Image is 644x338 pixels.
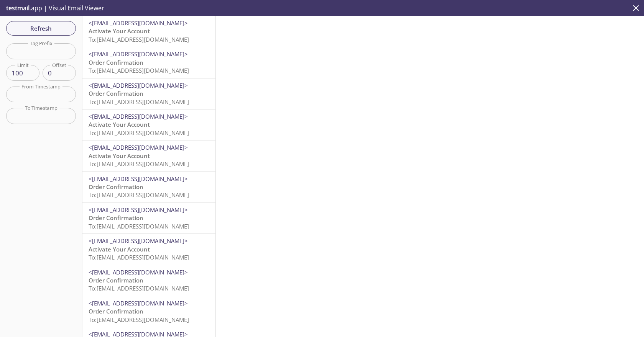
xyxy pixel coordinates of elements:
span: Activate Your Account [89,27,150,35]
span: Order Confirmation [89,59,143,66]
span: To: [EMAIL_ADDRESS][DOMAIN_NAME] [89,316,189,323]
div: <[EMAIL_ADDRESS][DOMAIN_NAME]>Activate Your AccountTo:[EMAIL_ADDRESS][DOMAIN_NAME] [82,109,215,140]
span: To: [EMAIL_ADDRESS][DOMAIN_NAME] [89,160,189,168]
span: Order Confirmation [89,276,143,284]
div: <[EMAIL_ADDRESS][DOMAIN_NAME]>Activate Your AccountTo:[EMAIL_ADDRESS][DOMAIN_NAME] [82,234,215,265]
div: <[EMAIL_ADDRESS][DOMAIN_NAME]>Order ConfirmationTo:[EMAIL_ADDRESS][DOMAIN_NAME] [82,203,215,233]
span: To: [EMAIL_ADDRESS][DOMAIN_NAME] [89,67,189,74]
span: To: [EMAIL_ADDRESS][DOMAIN_NAME] [89,129,189,137]
span: Activate Your Account [89,152,150,160]
span: <[EMAIL_ADDRESS][DOMAIN_NAME]> [89,237,188,245]
span: <[EMAIL_ADDRESS][DOMAIN_NAME]> [89,175,188,183]
span: <[EMAIL_ADDRESS][DOMAIN_NAME]> [89,299,188,307]
div: <[EMAIL_ADDRESS][DOMAIN_NAME]>Order ConfirmationTo:[EMAIL_ADDRESS][DOMAIN_NAME] [82,265,215,296]
span: To: [EMAIL_ADDRESS][DOMAIN_NAME] [89,191,189,199]
span: Refresh [12,23,70,33]
span: Activate Your Account [89,245,150,253]
span: Activate Your Account [89,121,150,128]
span: Order Confirmation [89,307,143,315]
span: <[EMAIL_ADDRESS][DOMAIN_NAME]> [89,330,188,338]
span: To: [EMAIL_ADDRESS][DOMAIN_NAME] [89,98,189,106]
div: <[EMAIL_ADDRESS][DOMAIN_NAME]>Order ConfirmationTo:[EMAIL_ADDRESS][DOMAIN_NAME] [82,78,215,109]
span: <[EMAIL_ADDRESS][DOMAIN_NAME]> [89,206,188,214]
span: <[EMAIL_ADDRESS][DOMAIN_NAME]> [89,82,188,89]
span: <[EMAIL_ADDRESS][DOMAIN_NAME]> [89,144,188,151]
span: testmail [6,4,30,12]
div: <[EMAIL_ADDRESS][DOMAIN_NAME]>Activate Your AccountTo:[EMAIL_ADDRESS][DOMAIN_NAME] [82,140,215,171]
span: To: [EMAIL_ADDRESS][DOMAIN_NAME] [89,36,189,43]
span: <[EMAIL_ADDRESS][DOMAIN_NAME]> [89,268,188,276]
div: <[EMAIL_ADDRESS][DOMAIN_NAME]>Order ConfirmationTo:[EMAIL_ADDRESS][DOMAIN_NAME] [82,296,215,327]
span: To: [EMAIL_ADDRESS][DOMAIN_NAME] [89,284,189,292]
div: <[EMAIL_ADDRESS][DOMAIN_NAME]>Activate Your AccountTo:[EMAIL_ADDRESS][DOMAIN_NAME] [82,16,215,47]
span: Order Confirmation [89,214,143,222]
span: To: [EMAIL_ADDRESS][DOMAIN_NAME] [89,253,189,261]
span: To: [EMAIL_ADDRESS][DOMAIN_NAME] [89,222,189,230]
button: Refresh [6,21,76,36]
div: <[EMAIL_ADDRESS][DOMAIN_NAME]>Order ConfirmationTo:[EMAIL_ADDRESS][DOMAIN_NAME] [82,172,215,202]
div: <[EMAIL_ADDRESS][DOMAIN_NAME]>Order ConfirmationTo:[EMAIL_ADDRESS][DOMAIN_NAME] [82,47,215,78]
span: Order Confirmation [89,90,143,97]
span: <[EMAIL_ADDRESS][DOMAIN_NAME]> [89,50,188,58]
span: <[EMAIL_ADDRESS][DOMAIN_NAME]> [89,19,188,27]
span: <[EMAIL_ADDRESS][DOMAIN_NAME]> [89,113,188,120]
span: Order Confirmation [89,183,143,191]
